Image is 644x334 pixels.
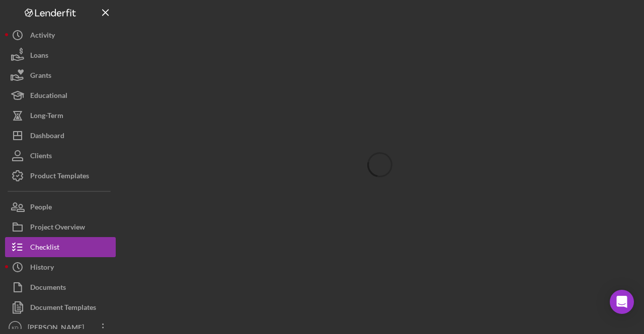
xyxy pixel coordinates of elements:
[5,237,116,257] button: Checklist
[5,65,116,85] button: Grants
[30,277,66,300] div: Documents
[5,45,116,65] button: Loans
[30,25,55,48] div: Activity
[30,297,96,320] div: Document Templates
[610,290,634,314] div: Open Intercom Messenger
[30,105,63,128] div: Long-Term
[5,297,116,317] button: Document Templates
[5,146,116,166] button: Clients
[12,325,18,330] text: KD
[5,197,116,217] button: People
[5,217,116,237] button: Project Overview
[5,257,116,277] button: History
[5,277,116,297] button: Documents
[30,45,48,68] div: Loans
[30,166,89,188] div: Product Templates
[30,237,59,260] div: Checklist
[5,25,116,45] button: Activity
[30,85,67,108] div: Educational
[30,217,85,240] div: Project Overview
[5,105,116,126] button: Long-Term
[30,126,64,148] div: Dashboard
[30,146,52,168] div: Clients
[30,65,51,88] div: Grants
[5,85,116,105] button: Educational
[5,166,116,186] button: Product Templates
[5,126,116,146] button: Dashboard
[30,257,54,280] div: History
[30,197,52,219] div: People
